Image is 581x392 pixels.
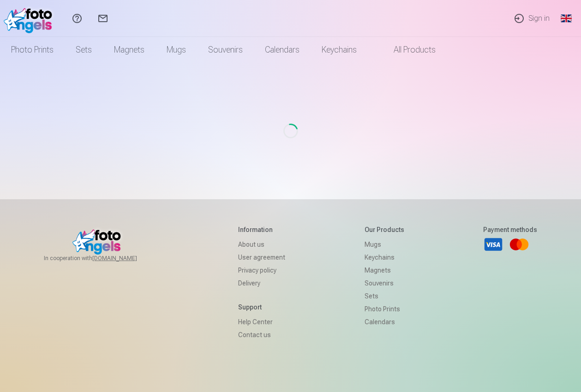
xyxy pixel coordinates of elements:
[483,225,537,234] h5: Payment methods
[311,37,368,63] a: Keychains
[238,315,285,328] a: Help Center
[365,225,404,234] h5: Our products
[44,255,159,262] span: In cooperation with
[156,37,197,63] a: Mugs
[365,251,404,264] a: Keychains
[365,303,404,315] a: Photo prints
[365,277,404,290] a: Souvenirs
[368,37,447,63] a: All products
[483,234,503,255] a: Visa
[4,4,57,33] img: /fa1
[365,290,404,303] a: Sets
[365,238,404,251] a: Mugs
[238,303,285,312] h5: Support
[103,37,156,63] a: Magnets
[238,238,285,251] a: About us
[238,225,285,234] h5: Information
[509,234,529,255] a: Mastercard
[365,315,404,328] a: Calendars
[365,264,404,277] a: Magnets
[238,277,285,290] a: Delivery
[254,37,311,63] a: Calendars
[238,328,285,341] a: Contact us
[238,264,285,277] a: Privacy policy
[92,255,159,262] a: [DOMAIN_NAME]
[197,37,254,63] a: Souvenirs
[238,251,285,264] a: User agreement
[65,37,103,63] a: Sets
